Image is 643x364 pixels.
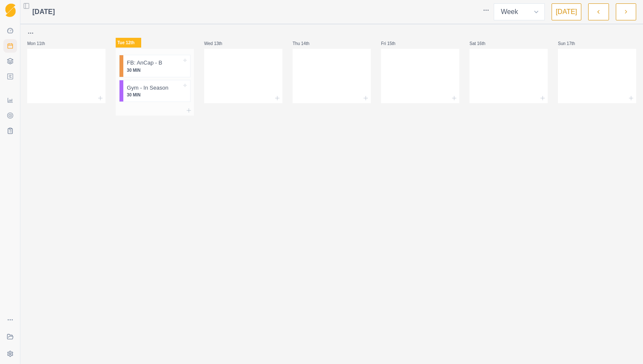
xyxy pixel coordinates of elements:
[127,92,182,98] p: 30 MIN
[32,7,55,17] span: [DATE]
[27,40,53,47] p: Mon 11th
[119,55,191,77] div: FB: AnCap - B30 MIN
[293,40,318,47] p: Thu 14th
[381,40,407,47] p: Fri 15th
[127,67,182,73] p: 30 MIN
[119,80,191,102] div: Gym - In Season30 MIN
[127,59,162,67] p: FB: AnCap - B
[552,3,581,20] button: [DATE]
[5,3,16,17] img: Logo
[204,40,230,47] p: Wed 13th
[469,40,495,47] p: Sat 16th
[558,40,583,47] p: Sun 17th
[127,84,168,92] p: Gym - In Season
[116,38,141,48] p: Tue 12th
[3,347,17,361] button: Settings
[3,3,17,17] a: Logo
